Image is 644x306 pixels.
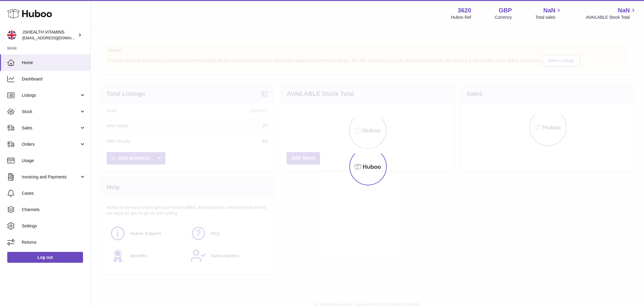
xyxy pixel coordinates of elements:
span: Settings [22,223,86,229]
span: Channels [22,207,86,213]
div: JSHEALTH VITAMINS [22,29,77,41]
span: Home [22,60,86,66]
img: internalAdmin-3620@internal.huboo.com [7,31,16,40]
span: Listings [22,93,79,98]
div: Huboo Ref [451,15,471,20]
span: [EMAIL_ADDRESS][DOMAIN_NAME] [22,35,89,40]
span: Usage [22,158,86,164]
span: NaN [543,6,555,15]
strong: 3620 [458,6,471,15]
a: NaN AVAILABLE Stock Total [586,6,637,20]
span: Total sales [535,15,562,20]
a: NaN Total sales [535,6,562,20]
span: Invoicing and Payments [22,174,79,180]
span: Sales [22,125,79,131]
span: Dashboard [22,76,86,82]
span: Cases [22,190,86,196]
span: Returns [22,239,86,245]
span: Stock [22,109,79,115]
span: NaN [618,6,630,15]
span: AVAILABLE Stock Total [586,15,637,20]
span: Orders [22,142,79,147]
strong: GBP [499,6,512,15]
a: Log out [7,252,83,263]
div: Currency [495,15,512,20]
